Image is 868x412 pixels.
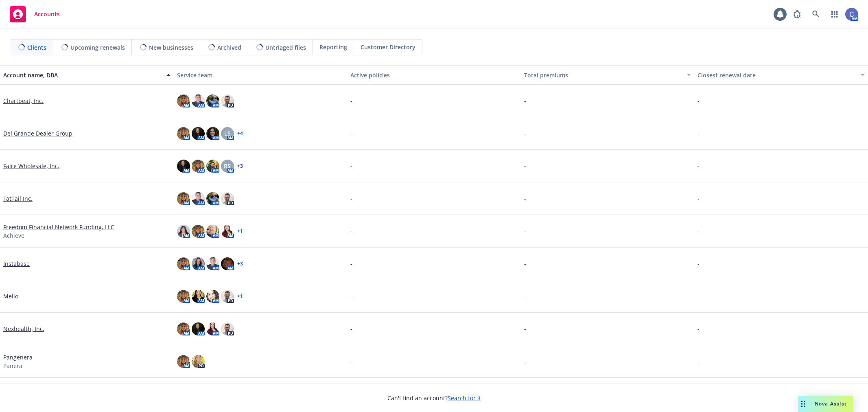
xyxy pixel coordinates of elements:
img: photo [177,94,190,107]
img: photo [177,290,190,303]
img: photo [177,257,190,270]
span: - [697,292,700,300]
img: photo [206,160,219,173]
span: - [697,194,700,203]
span: - [697,357,700,366]
span: - [524,259,526,268]
img: photo [221,322,234,335]
img: photo [177,127,190,140]
button: Closest renewal date [694,65,868,85]
a: Accounts [7,3,63,26]
span: - [524,129,526,138]
span: - [697,96,700,105]
img: photo [192,192,205,205]
span: - [350,357,352,366]
span: - [350,162,352,170]
span: New businesses [149,43,193,52]
span: - [350,194,352,203]
span: Can't find an account? [387,394,481,402]
a: Faire Wholesale, Inc. [3,162,59,170]
a: Melio [3,292,18,300]
img: photo [177,355,190,368]
div: Service team [177,71,344,79]
a: Chartbeat, Inc. [3,96,44,105]
span: - [697,259,700,268]
a: Del Grande Dealer Group [3,129,72,138]
button: Service team [174,65,348,85]
img: photo [192,127,205,140]
span: Upcoming renewals [70,43,125,52]
a: FatTail Inc. [3,194,33,203]
span: - [524,194,526,203]
img: photo [177,160,190,173]
div: Active policies [350,71,518,79]
img: photo [192,225,205,238]
img: photo [206,225,219,238]
span: Accounts [34,11,60,18]
img: photo [206,127,219,140]
span: - [697,129,700,138]
img: photo [192,322,205,335]
img: photo [192,160,205,173]
img: photo [221,257,234,270]
a: Pangenera [3,353,33,362]
div: Drag to move [798,396,808,412]
img: photo [192,355,205,368]
span: LS [224,129,231,138]
a: Freedom Financial Network Funding, LLC [3,223,114,231]
div: Total premiums [524,71,682,79]
img: photo [177,322,190,335]
button: Nova Assist [798,396,853,412]
div: Closest renewal date [697,71,856,79]
img: photo [845,8,858,21]
span: Archived [217,43,241,52]
a: + 3 [237,261,243,266]
img: photo [177,225,190,238]
span: Reporting [319,43,347,51]
a: Search for it [448,394,481,402]
div: Account name, DBA [3,71,162,79]
span: Untriaged files [265,43,306,52]
a: + 1 [237,229,243,234]
span: - [697,162,700,170]
span: Achieve [3,231,24,240]
span: - [350,259,352,268]
button: Active policies [347,65,521,85]
span: Nova Assist [815,400,847,407]
span: - [524,292,526,300]
span: - [524,357,526,366]
span: - [350,96,352,105]
button: Total premiums [521,65,695,85]
span: - [350,292,352,300]
img: photo [192,257,205,270]
a: + 4 [237,131,243,136]
img: photo [221,94,234,107]
img: photo [192,290,205,303]
img: photo [192,94,205,107]
img: photo [221,192,234,205]
img: photo [221,290,234,303]
img: photo [206,322,219,335]
span: Panera [3,362,22,370]
span: RS [224,162,231,170]
a: Instabase [3,259,30,268]
a: Report a Bug [789,6,805,22]
span: Customer Directory [361,43,415,51]
a: + 3 [237,164,243,169]
span: - [524,324,526,333]
span: - [697,324,700,333]
span: - [350,129,352,138]
img: photo [221,225,234,238]
img: photo [206,290,219,303]
span: - [524,227,526,235]
span: - [350,227,352,235]
a: Nexhealth, Inc. [3,324,44,333]
span: Clients [27,43,46,52]
span: - [697,227,700,235]
img: photo [177,192,190,205]
a: + 1 [237,294,243,299]
img: photo [206,192,219,205]
img: photo [206,94,219,107]
img: photo [206,257,219,270]
a: Switch app [826,6,843,22]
